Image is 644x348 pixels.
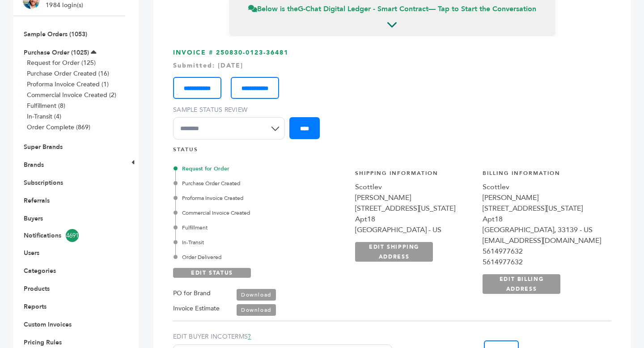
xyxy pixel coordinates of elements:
a: Fulfillment (8) [27,102,65,110]
a: Subscriptions [24,178,63,187]
h4: STATUS [173,146,611,158]
div: Request for Order [175,165,326,173]
a: ? [248,332,251,341]
div: Purchase Order Created [175,179,326,187]
a: Referrals [24,196,50,205]
div: Order Delivered [175,253,326,261]
a: EDIT SHIPPING ADDRESS [355,242,433,262]
h4: Billing Information [483,170,601,182]
a: Order Complete (869) [27,123,90,132]
div: Proforma Invoice Created [175,194,326,202]
span: 4691 [66,229,79,242]
div: 5614977632 [483,246,601,257]
div: [EMAIL_ADDRESS][DOMAIN_NAME] [483,235,601,246]
div: Commercial Invoice Created [175,209,326,217]
div: [PERSON_NAME] [355,192,474,203]
div: Apt18 [355,214,474,225]
h4: Shipping Information [355,170,474,182]
div: [PERSON_NAME] [483,192,601,203]
a: EDIT BILLING ADDRESS [483,274,560,294]
div: [STREET_ADDRESS][US_STATE] [483,203,601,214]
a: Purchase Order Created (16) [27,69,109,78]
a: Reports [24,302,47,311]
div: Submitted: [DATE] [173,61,611,70]
a: Sample Orders (1053) [24,30,87,38]
div: [GEOGRAPHIC_DATA], 33139 - US [483,225,601,235]
a: Categories [24,267,56,275]
a: Commercial Invoice Created (2) [27,91,116,99]
a: Purchase Order (1025) [24,48,89,57]
div: Apt18 [483,214,601,225]
a: Request for Order (125) [27,59,96,67]
strong: G-Chat Digital Ledger - Smart Contract [298,4,428,14]
h3: INVOICE # 250830-0123-36481 [173,48,611,146]
label: EDIT BUYER INCOTERMS [173,332,392,341]
a: Notifications4691 [24,229,115,242]
a: Products [24,284,50,293]
a: Buyers [24,214,43,223]
a: Brands [24,161,44,169]
a: Download [237,289,276,301]
div: Scottlev [355,182,474,192]
a: Download [237,304,276,316]
a: Users [24,249,39,257]
div: [STREET_ADDRESS][US_STATE] [355,203,474,214]
div: 5614977632 [483,257,601,267]
label: Invoice Estimate [173,303,220,314]
div: Fulfillment [175,224,326,232]
label: Sample Status Review [173,106,289,115]
a: Pricing Rules [24,338,62,347]
label: PO for Brand [173,288,211,299]
div: Scottlev [483,182,601,192]
a: Custom Invoices [24,320,72,329]
a: EDIT STATUS [173,268,251,278]
div: In-Transit [175,238,326,246]
a: Super Brands [24,143,63,151]
a: In-Transit (4) [27,112,61,121]
span: Below is the — Tap to Start the Conversation [248,4,536,14]
a: Proforma Invoice Created (1) [27,80,109,89]
div: [GEOGRAPHIC_DATA] - US [355,225,474,235]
